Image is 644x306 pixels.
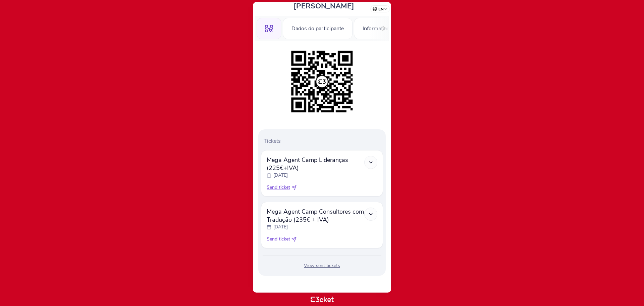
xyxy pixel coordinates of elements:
a: Information [354,24,399,32]
span: Send ticket [267,236,290,243]
span: Mega Agent Camp Consultores com Tradução (235€ + IVA) [267,208,364,224]
a: Dados do participante [283,24,353,32]
span: [PERSON_NAME] [293,1,354,11]
p: [DATE] [273,224,288,230]
span: Mega Agent Camp Lideranças (225€+IVA) [267,156,364,172]
img: 3064c61b8b9a43ed901d9e56bfc32ede.png [288,47,356,116]
div: Dados do participante [283,18,353,39]
p: Tickets [264,137,383,145]
div: View sent tickets [261,262,383,269]
div: Information [354,18,399,39]
p: [DATE] [273,172,288,179]
span: Send ticket [267,184,290,191]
